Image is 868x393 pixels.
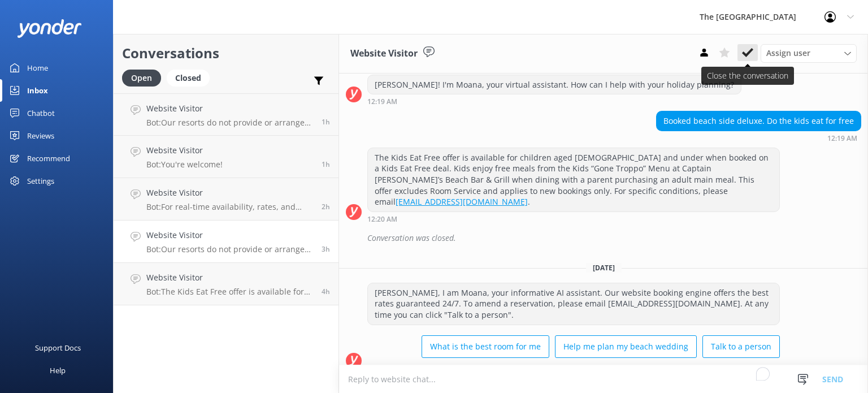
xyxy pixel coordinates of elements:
[367,228,861,248] div: Conversation was closed.
[114,221,338,263] a: Website VisitorBot:Our resorts do not provide or arrange transportation services, including airpo...
[367,216,397,223] strong: 12:20 AM
[27,124,54,147] div: Reviews
[50,359,66,382] div: Help
[146,202,313,212] p: Bot: For real-time availability, rates, and bookings of our 2-Bedroom [GEOGRAPHIC_DATA] Suite and...
[322,159,330,169] span: Sep 09 2025 02:53pm (UTC -10:00) Pacific/Honolulu
[368,148,779,211] div: The Kids Eat Free offer is available for children aged [DEMOGRAPHIC_DATA] and under when booked o...
[35,336,81,359] div: Support Docs
[122,42,330,64] h2: Conversations
[27,170,54,192] div: Settings
[167,71,215,84] a: Closed
[114,178,338,221] a: Website VisitorBot:For real-time availability, rates, and bookings of our 2-Bedroom [GEOGRAPHIC_D...
[146,229,313,241] h4: Website Visitor
[367,215,780,223] div: Jul 13 2025 06:20am (UTC -10:00) Pacific/Honolulu
[346,228,861,248] div: 2025-07-13T18:37:30.140
[827,135,857,142] strong: 12:19 AM
[146,118,313,128] p: Bot: Our resorts do not provide or arrange airport transfers. However, you can book directly with...
[702,335,780,358] button: Talk to a person
[146,271,313,284] h4: Website Visitor
[27,57,48,79] div: Home
[422,335,549,358] button: What is the best room for me
[766,47,810,59] span: Assign user
[396,196,528,207] a: [EMAIL_ADDRESS][DOMAIN_NAME]
[146,159,223,170] p: Bot: You're welcome!
[761,44,857,62] div: Assign User
[146,187,313,199] h4: Website Visitor
[146,102,313,115] h4: Website Visitor
[167,70,210,87] div: Closed
[17,19,82,38] img: yonder-white-logo.png
[27,102,55,124] div: Chatbot
[146,287,313,297] p: Bot: The Kids Eat Free offer is available for children aged [DEMOGRAPHIC_DATA] and under when boo...
[146,144,223,157] h4: Website Visitor
[367,364,780,372] div: Sep 09 2025 01:09pm (UTC -10:00) Pacific/Honolulu
[27,147,70,170] div: Recommend
[656,134,861,142] div: Jul 13 2025 06:19am (UTC -10:00) Pacific/Honolulu
[367,98,397,105] strong: 12:19 AM
[114,136,338,178] a: Website VisitorBot:You're welcome!1h
[657,111,861,131] div: Booked beach side deluxe. Do the kids eat for free
[368,283,779,325] div: [PERSON_NAME], I am Moana, your informative AI assistant. Our website booking engine offers the b...
[27,79,48,102] div: Inbox
[350,46,418,61] h3: Website Visitor
[367,97,741,105] div: Jul 13 2025 06:19am (UTC -10:00) Pacific/Honolulu
[122,70,161,87] div: Open
[368,75,741,94] div: [PERSON_NAME]! I'm Moana, your virtual assistant. How can I help with your holiday planning?
[146,244,313,254] p: Bot: Our resorts do not provide or arrange transportation services, including airport transfers. ...
[555,335,697,358] button: Help me plan my beach wedding
[322,202,330,211] span: Sep 09 2025 02:25pm (UTC -10:00) Pacific/Honolulu
[114,93,338,136] a: Website VisitorBot:Our resorts do not provide or arrange airport transfers. However, you can book...
[586,263,622,273] span: [DATE]
[322,244,330,254] span: Sep 09 2025 01:11pm (UTC -10:00) Pacific/Honolulu
[322,287,330,296] span: Sep 09 2025 12:03pm (UTC -10:00) Pacific/Honolulu
[339,365,868,393] textarea: To enrich screen reader interactions, please activate Accessibility in Grammarly extension settings
[114,263,338,305] a: Website VisitorBot:The Kids Eat Free offer is available for children aged [DEMOGRAPHIC_DATA] and ...
[322,117,330,127] span: Sep 09 2025 03:46pm (UTC -10:00) Pacific/Honolulu
[122,71,167,84] a: Open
